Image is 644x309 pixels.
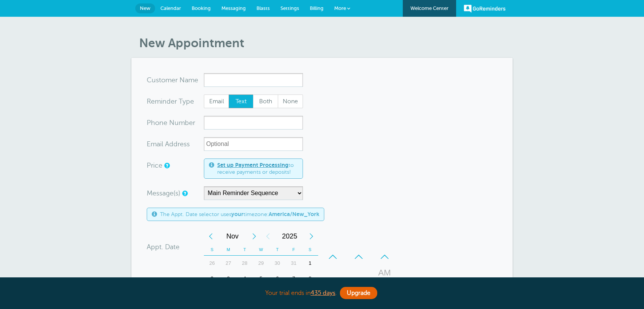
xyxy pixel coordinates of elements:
[285,244,302,256] th: F
[229,95,253,108] span: Text
[302,271,318,286] div: 8
[302,244,318,256] th: S
[147,98,194,105] label: Reminder Type
[204,244,220,256] th: S
[147,190,180,197] label: Message(s)
[253,271,269,286] div: 5
[237,256,253,271] div: 28
[237,256,253,271] div: Tuesday, October 28
[159,77,185,83] span: tomer N
[147,119,159,126] span: Pho
[182,191,187,196] a: Simple templates and custom messages will use the reminder schedule set under Settings > Reminder...
[302,271,318,286] div: Saturday, November 8
[269,256,285,271] div: Thursday, October 30
[304,229,318,244] div: Next Year
[160,5,181,11] span: Calendar
[147,137,204,151] div: ress
[237,244,253,256] th: T
[285,271,302,286] div: Friday, November 7
[160,211,319,218] span: The Appt. Date selector uses timezone:
[218,229,247,244] span: November
[269,244,285,256] th: T
[253,256,269,271] div: 29
[135,3,155,13] a: New
[192,5,211,11] span: Booking
[285,271,302,286] div: 7
[220,244,237,256] th: M
[147,141,160,147] span: Ema
[217,162,288,168] a: Set up Payment Processing
[237,271,253,286] div: Tuesday, November 4
[302,256,318,271] div: Saturday, November 1
[280,5,299,11] span: Settings
[256,5,270,11] span: Blasts
[311,290,335,296] a: 435 days
[253,256,269,271] div: Wednesday, October 29
[310,5,324,11] span: Billing
[160,141,178,147] span: il Add
[278,94,303,108] label: None
[253,94,278,108] label: Both
[204,229,218,244] div: Previous Month
[217,162,298,175] span: to receive payments or deposits!
[204,137,303,151] input: Optional
[269,271,285,286] div: Thursday, November 6
[147,116,204,130] div: mber
[334,5,346,11] span: More
[147,162,162,169] label: Price
[278,95,303,108] span: None
[340,287,377,299] a: Upgrade
[229,94,254,108] label: Text
[375,265,394,280] div: AM
[204,256,220,271] div: Sunday, October 26
[204,271,220,286] div: 2
[247,229,261,244] div: Next Month
[140,5,151,11] span: New
[204,256,220,271] div: 26
[147,77,159,83] span: Cus
[275,229,304,244] span: 2025
[204,94,229,108] label: Email
[147,73,204,87] div: ame
[253,244,269,256] th: W
[220,271,237,286] div: 3
[285,256,302,271] div: 31
[302,256,318,271] div: 1
[220,256,237,271] div: Monday, October 27
[147,243,179,250] label: Appt. Date
[131,285,513,301] div: Your trial ends in .
[253,95,278,108] span: Both
[269,256,285,271] div: 30
[221,5,246,11] span: Messaging
[285,256,302,271] div: Friday, October 31
[253,271,269,286] div: Wednesday, November 5
[237,271,253,286] div: 4
[204,271,220,286] div: Sunday, November 2
[204,95,229,108] span: Email
[231,211,244,217] b: your
[269,271,285,286] div: 6
[164,163,169,168] a: An optional price for the appointment. If you set a price, you can include a payment link in your...
[139,36,513,50] h1: New Appointment
[220,271,237,286] div: Monday, November 3
[269,211,319,217] b: America/New_York
[261,229,275,244] div: Previous Year
[220,256,237,271] div: 27
[159,119,179,126] span: ne Nu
